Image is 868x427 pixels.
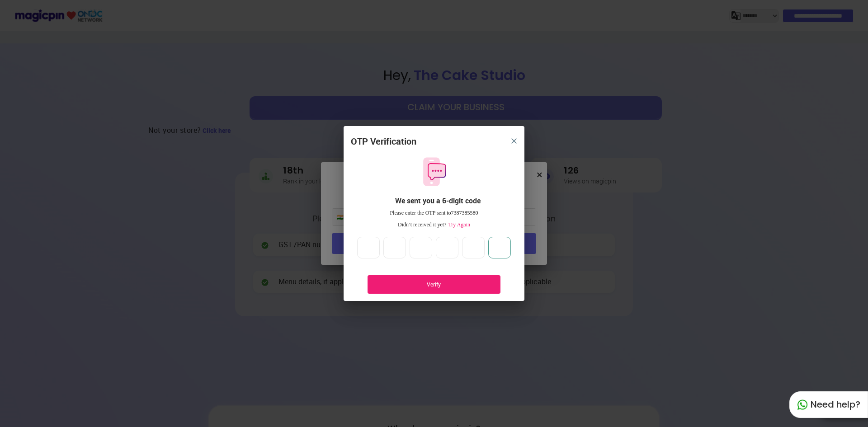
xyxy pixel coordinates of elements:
img: 8zTxi7IzMsfkYqyYgBgfvSHvmzQA9juT1O3mhMgBDT8p5s20zMZ2JbefE1IEBlkXHwa7wAFxGwdILBLhkAAAAASUVORK5CYII= [511,138,517,144]
div: Please enter the OTP sent to 7387385580 [351,209,517,217]
button: close [506,133,522,149]
div: Verify [381,281,487,288]
img: whatapp_green.7240e66a.svg [797,399,808,410]
div: OTP Verification [351,135,416,148]
div: Need help? [789,391,868,418]
div: Didn’t received it yet? [351,221,517,229]
div: We sent you a 6-digit code [358,196,517,206]
span: Try Again [446,221,470,228]
img: otpMessageIcon.11fa9bf9.svg [419,156,449,187]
